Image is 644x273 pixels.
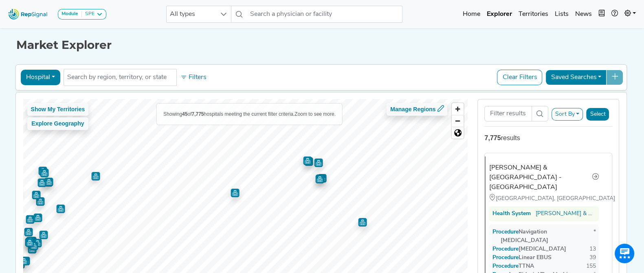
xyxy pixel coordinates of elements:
[484,134,501,141] strong: 7,775
[27,117,89,130] button: Explore Geography
[25,238,33,247] div: Map marker
[44,178,53,187] div: Map marker
[484,133,612,143] div: results
[16,38,628,52] h1: Market Explorer
[358,218,367,227] div: Map marker
[586,262,596,271] div: 155
[44,178,53,186] div: Map marker
[38,167,47,175] div: Map marker
[178,70,209,84] button: Filters
[27,238,36,247] div: Map marker
[500,255,518,261] span: Procedure
[459,6,484,22] a: Home
[492,253,551,262] div: Linear EBUS
[21,257,30,265] div: Map marker
[67,73,173,82] input: Search by region, territory, or state
[318,174,326,183] div: Map marker
[58,9,106,20] button: ModuleSPE
[56,205,65,213] div: Map marker
[91,172,100,181] div: Map marker
[591,172,599,183] a: Go to hospital profile
[36,197,44,206] div: Map marker
[182,111,187,117] b: 45
[20,257,28,265] div: Map marker
[545,70,607,85] button: Saved Searches
[62,11,78,16] strong: Module
[489,194,599,203] div: [GEOGRAPHIC_DATA], [GEOGRAPHIC_DATA]
[33,239,42,247] div: Map marker
[191,111,204,117] b: 7,775
[25,238,34,247] div: Map marker
[304,157,313,166] div: Map marker
[586,108,609,121] button: Select
[552,6,572,22] a: Lists
[33,214,42,222] div: Map marker
[37,178,46,187] div: Map marker
[27,103,89,116] button: Show My Territories
[492,209,530,218] div: Health System
[492,262,534,271] div: TTNA
[39,231,48,239] div: Map marker
[387,103,447,116] button: Manage Regions
[16,260,24,269] div: Map marker
[28,245,36,253] div: Map marker
[589,253,596,262] div: 39
[314,159,323,167] div: Map marker
[500,246,518,252] span: Procedure
[26,237,35,245] div: Map marker
[552,108,583,121] button: Sort By
[295,111,336,117] span: Zoom to see more.
[163,111,295,117] span: Showing of hospitals meeting the current filter criteria.
[535,209,596,218] a: [PERSON_NAME] & White Health
[24,228,33,236] div: Map marker
[452,115,464,127] button: Zoom out
[515,6,552,22] a: Territories
[28,237,36,245] div: Map marker
[32,191,40,199] div: Map marker
[316,174,324,183] div: Map marker
[492,228,593,245] div: Navigation [MEDICAL_DATA]
[452,127,464,139] button: Reset bearing to north
[452,103,464,115] button: Zoom in
[500,263,518,269] span: Procedure
[484,106,532,121] input: Search Term
[572,6,595,22] a: News
[497,70,542,85] button: Clear Filters
[29,242,38,250] div: Map marker
[167,6,215,22] span: All types
[489,163,591,192] div: [PERSON_NAME] & [GEOGRAPHIC_DATA] - [GEOGRAPHIC_DATA]
[589,245,596,253] div: 13
[82,11,95,18] div: SPE
[40,169,48,177] div: Map marker
[492,245,566,253] div: [MEDICAL_DATA]
[26,215,34,224] div: Map marker
[452,127,464,139] span: Reset zoom
[247,6,402,23] input: Search a physician or facility
[484,6,515,22] a: Explorer
[595,6,608,22] button: Intel Book
[231,189,239,197] div: Map marker
[315,175,324,183] div: Map marker
[500,229,518,235] span: Procedure
[303,156,312,165] div: Map marker
[21,70,60,85] button: Hospital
